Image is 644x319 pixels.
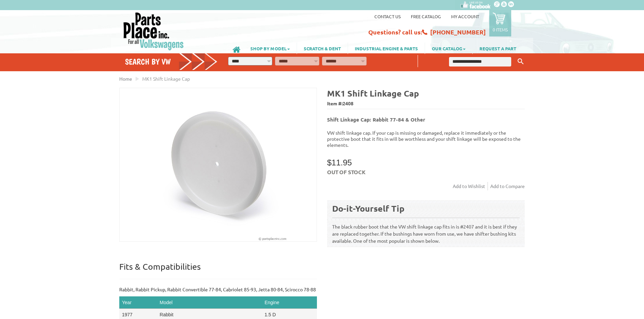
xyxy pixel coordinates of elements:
[119,286,317,293] p: Rabbit, Rabbit Pickup, Rabbit Convertible 77-84, Cabriolet 85-93, Jetta 80-84, Scirocco 78-88
[332,217,520,244] p: The black rubber boot that the VW shift linkage cap fits in is #2407 and it is best if they are r...
[493,27,508,32] p: 0 items
[453,182,488,190] a: Add to Wishlist
[142,76,190,82] span: MK1 Shift Linkage Cap
[327,130,525,148] p: VW shift linkage cap. If your cap is missing or damaged, replace it immediately or the protective...
[327,158,352,167] span: $11.95
[343,100,353,106] span: 2408
[451,14,479,19] a: My Account
[516,56,526,67] button: Keyword Search
[119,296,157,309] th: Year
[297,43,348,54] a: SCRATCH & DENT
[157,296,262,309] th: Model
[374,14,401,19] a: Contact us
[473,43,523,54] a: REQUEST A PART
[327,168,366,176] span: Out of stock
[489,10,511,36] a: 0 items
[120,88,317,241] img: MK1 Shift Linkage Cap
[327,116,425,123] b: Shift Linkage Cap: Rabbit 77-84 & Other
[244,43,297,54] a: SHOP BY MODEL
[332,203,404,214] b: Do-it-Yourself Tip
[119,76,132,82] a: Home
[411,14,441,19] a: Free Catalog
[125,57,218,67] h4: Search by VW
[348,43,425,54] a: INDUSTRIAL ENGINE & PARTS
[262,296,317,309] th: Engine
[327,88,419,99] b: MK1 Shift Linkage Cap
[490,182,525,190] a: Add to Compare
[123,12,184,51] img: Parts Place Inc!
[327,99,525,109] span: Item #:
[119,261,317,279] p: Fits & Compatibilities
[425,43,472,54] a: OUR CATALOG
